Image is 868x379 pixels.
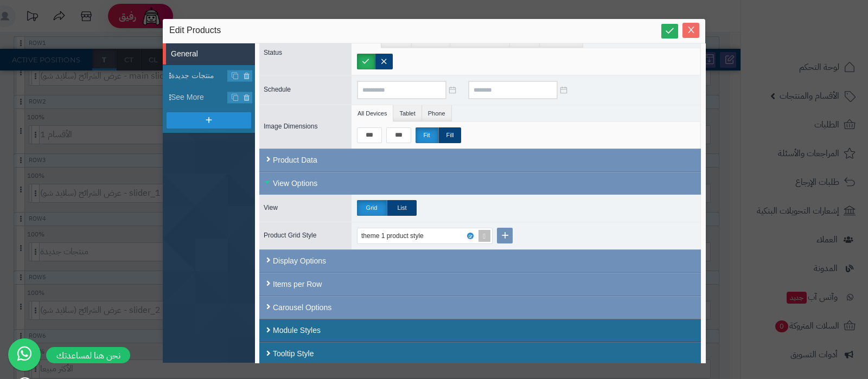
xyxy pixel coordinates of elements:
li: Global [352,31,381,48]
div: Carousel Options [259,296,701,319]
li: Phone [422,105,452,121]
div: Product Data [259,149,701,172]
div: View Options [259,172,701,195]
label: List [387,200,417,216]
div: Module Styles [259,319,701,342]
span: Product Grid Style [264,232,316,239]
span: Image Dimensions [264,123,317,130]
label: Fill [438,127,461,143]
span: View [264,204,278,211]
div: Tooltip Style [259,342,701,365]
label: Grid [357,200,387,216]
li: All Devices [352,105,393,121]
span: Schedule [264,86,291,93]
div: theme 1 product style [361,228,435,243]
span: Edit Products [169,24,221,37]
span: See More [171,92,228,103]
div: Display Options [259,249,701,273]
span: منتجات جديدة [171,70,228,81]
li: General [163,43,255,65]
button: Close [682,23,699,38]
label: Fit [416,127,438,143]
div: Items per Row [259,273,701,296]
li: Tablet [393,105,422,121]
span: Status [264,49,282,56]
